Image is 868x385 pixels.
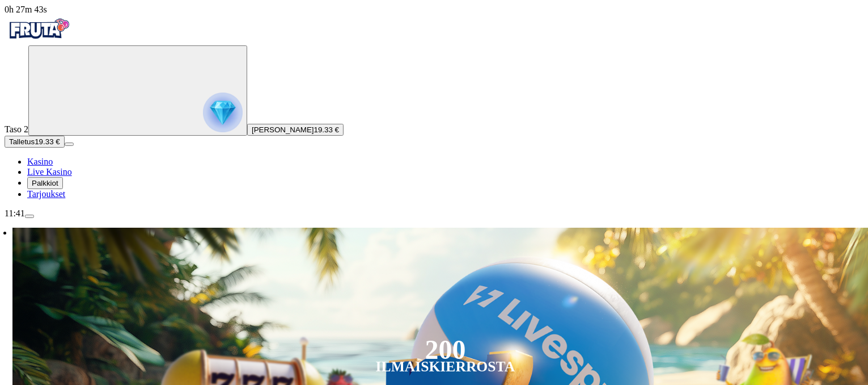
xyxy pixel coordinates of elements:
button: Talletusplus icon19.33 € [5,136,65,148]
span: Talletus [9,137,35,146]
button: menu [25,215,34,218]
nav: Primary [5,15,863,199]
span: 19.33 € [35,137,60,146]
a: poker-chip iconLive Kasino [27,167,72,177]
button: [PERSON_NAME]19.33 € [247,124,344,136]
a: Fruta [5,35,73,45]
span: Taso 2 [5,124,28,134]
img: Fruta [5,15,73,43]
span: Live Kasino [27,167,72,177]
span: Kasino [27,157,53,166]
img: reward progress [203,93,243,132]
button: menu [65,143,74,146]
a: diamond iconKasino [27,157,53,166]
button: reward progress [28,45,247,136]
span: Tarjoukset [27,189,65,199]
span: 19.33 € [314,125,339,134]
span: 11:41 [5,208,25,218]
div: 200 [425,343,465,357]
a: gift-inverted iconTarjoukset [27,189,65,199]
span: [PERSON_NAME] [252,125,314,134]
button: reward iconPalkkiot [27,177,63,189]
span: Palkkiot [32,179,58,187]
div: Ilmaiskierrosta [376,360,515,374]
span: user session time [5,5,47,14]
